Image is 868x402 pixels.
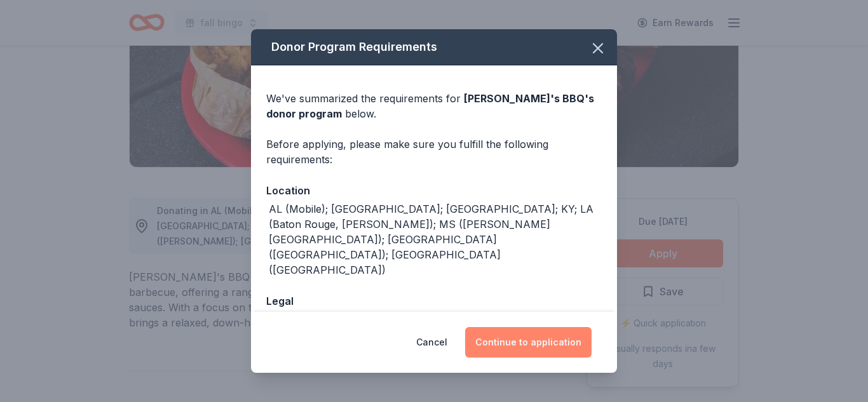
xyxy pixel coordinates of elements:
div: AL (Mobile); [GEOGRAPHIC_DATA]; [GEOGRAPHIC_DATA]; KY; LA (Baton Rouge, [PERSON_NAME]); MS ([PERS... [269,201,602,278]
div: Donor Program Requirements [251,29,617,65]
div: Legal [266,293,602,309]
div: Before applying, please make sure you fulfill the following requirements: [266,137,602,167]
div: Location [266,182,602,199]
div: We've summarized the requirements for below. [266,91,602,121]
button: Continue to application [465,327,592,358]
button: Cancel [416,327,447,358]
